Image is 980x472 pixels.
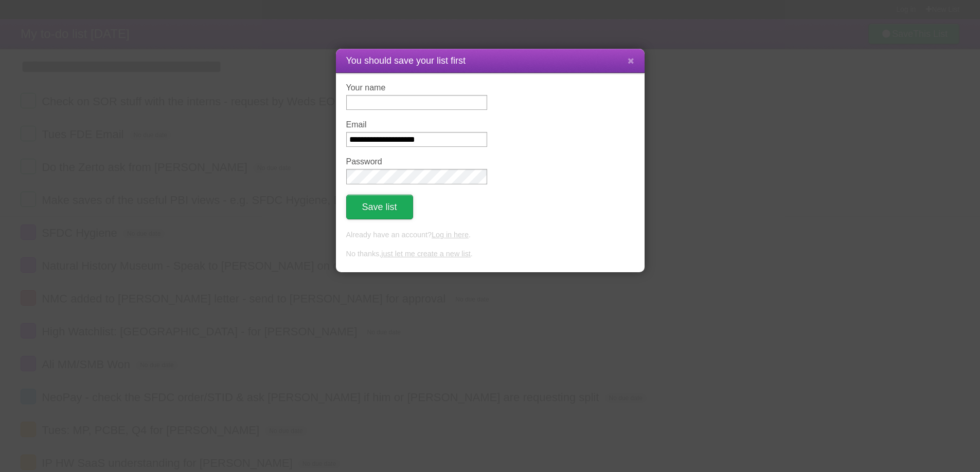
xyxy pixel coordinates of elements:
[346,195,413,219] button: Save list
[346,157,487,166] label: Password
[346,54,634,68] h1: You should save your list first
[346,83,487,92] label: Your name
[381,250,471,258] a: just let me create a new list
[346,230,634,241] p: Already have an account? .
[346,120,487,129] label: Email
[432,231,469,239] a: Log in here
[346,249,634,260] p: No thanks, .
